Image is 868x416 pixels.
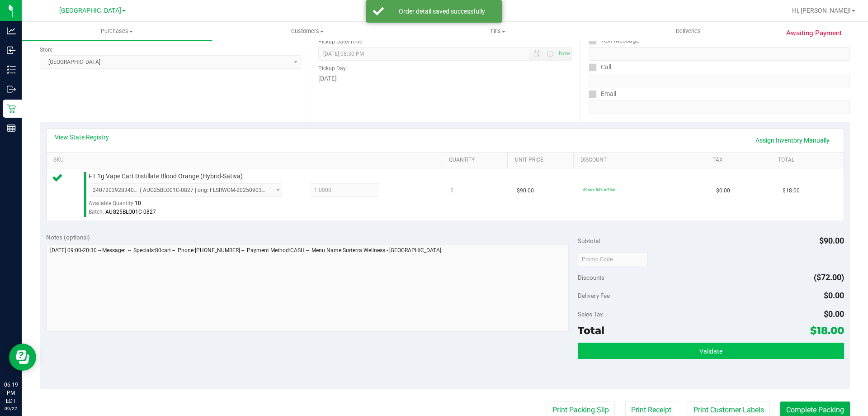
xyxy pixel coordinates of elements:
[589,61,611,74] label: Call
[578,292,610,299] span: Delivery Fee
[593,22,783,41] a: Deliveries
[664,27,713,35] span: Deliveries
[7,46,16,55] inline-svg: Inbound
[46,234,90,241] span: Notes (optional)
[212,22,402,41] a: Customers
[589,87,616,100] label: Email
[583,187,615,192] span: 80cart: 80% off line
[7,104,16,113] inline-svg: Retail
[9,344,36,371] iframe: Resource center
[59,7,121,14] span: [GEOGRAPHIC_DATA]
[712,157,768,164] a: Tax
[824,291,844,300] span: $0.00
[22,27,212,35] span: Purchases
[786,28,842,38] span: Awaiting Payment
[4,405,18,412] p: 09/22
[824,309,844,319] span: $0.00
[89,197,292,215] div: Available Quantity:
[318,64,346,72] label: Pickup Day
[819,236,844,245] span: $90.00
[792,7,851,14] span: Hi, [PERSON_NAME]!
[517,186,534,195] span: $90.00
[589,74,850,87] input: Format: (999) 999-9999
[716,186,730,195] span: $0.00
[89,172,243,181] span: FT 1g Vape Cart Distillate Blood Orange (Hybrid-Sativa)
[578,237,600,244] span: Subtotal
[403,27,592,35] span: Tills
[750,133,835,148] a: Assign Inventory Manually
[814,273,844,282] span: ($72.00)
[389,7,495,16] div: Order detail saved successfully
[515,157,570,164] a: Unit Price
[105,209,156,215] span: AUG25BLO01C-0827
[318,74,571,83] div: [DATE]
[212,27,402,35] span: Customers
[783,186,800,195] span: $18.00
[55,133,109,142] a: View State Registry
[7,26,16,35] inline-svg: Analytics
[22,22,212,41] a: Purchases
[810,324,844,337] span: $18.00
[778,157,833,164] a: Total
[89,209,104,215] span: Batch:
[318,38,362,46] label: Pickup Date/Time
[578,269,604,286] span: Discounts
[578,253,648,266] input: Promo Code
[7,85,16,94] inline-svg: Outbound
[578,343,844,359] button: Validate
[7,65,16,74] inline-svg: Inventory
[450,186,453,195] span: 1
[449,157,504,164] a: Quantity
[53,157,438,164] a: SKU
[4,381,18,405] p: 06:19 PM EDT
[578,324,604,337] span: Total
[580,157,702,164] a: Discount
[7,124,16,133] inline-svg: Reports
[589,47,850,61] input: Format: (999) 999-9999
[135,200,141,206] span: 10
[402,22,593,41] a: Tills
[699,348,722,355] span: Validate
[578,311,603,318] span: Sales Tax
[40,46,52,54] label: Store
